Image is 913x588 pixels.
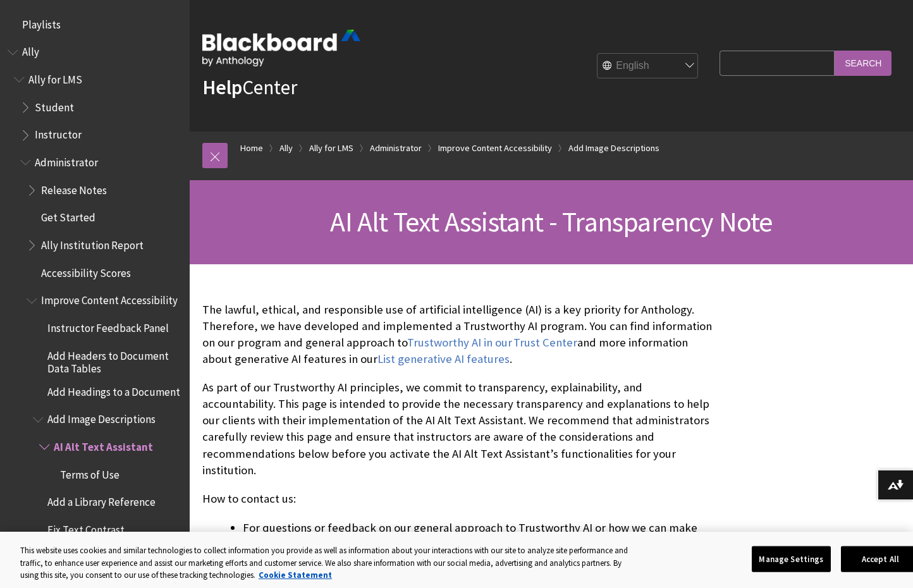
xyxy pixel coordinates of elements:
span: Improve Content Accessibility [41,290,178,307]
div: This website uses cookies and similar technologies to collect information you provide as well as ... [20,544,639,582]
span: AI Alt Text Assistant - Transparency Note [330,204,772,239]
span: Instructor [35,125,82,142]
a: List generative AI features [377,352,510,367]
span: Add Headings to a Document [47,381,180,398]
span: Playlists [22,14,61,31]
span: Administrator [35,152,98,169]
a: Ally [279,140,293,156]
a: Improve Content Accessibility [438,140,552,156]
span: Terms of Use [60,464,119,481]
p: How to contact us: [202,491,713,507]
select: Site Language Selector [597,54,699,79]
li: For questions or feedback on our general approach to Trustworthy AI or how we can make this page ... [243,519,713,554]
span: Ally for LMS [28,69,82,86]
a: Administrator [370,140,422,156]
span: Fix Text Contrast [47,519,125,536]
span: Student [35,97,74,114]
p: As part of our Trustworthy AI principles, we commit to transparency, explainability, and accounta... [202,379,713,479]
a: Add Image Descriptions [568,140,659,156]
strong: Help [202,75,242,100]
a: More information about your privacy, opens in a new tab [259,570,332,580]
button: Manage Settings [752,546,831,572]
a: HelpCenter [202,75,297,100]
span: AI Alt Text Assistant [54,436,153,453]
a: Trustworthy AI in our Trust Center [407,335,577,350]
span: Get Started [41,207,95,224]
span: Ally [22,42,39,59]
span: Instructor Feedback Panel [47,317,169,334]
a: Home [240,140,263,156]
p: The lawful, ethical, and responsible use of artificial intelligence (AI) is a key priority for An... [202,302,713,368]
a: Ally for LMS [309,140,353,156]
span: Release Notes [41,180,107,197]
span: Add Image Descriptions [47,409,156,426]
nav: Book outline for Playlists [8,14,182,35]
span: Ally Institution Report [41,235,144,252]
span: Add a Library Reference [47,492,156,509]
img: Blackboard by Anthology [202,30,360,66]
span: Accessibility Scores [41,262,131,279]
input: Search [835,51,892,75]
span: Add Headers to Document Data Tables [47,345,181,375]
